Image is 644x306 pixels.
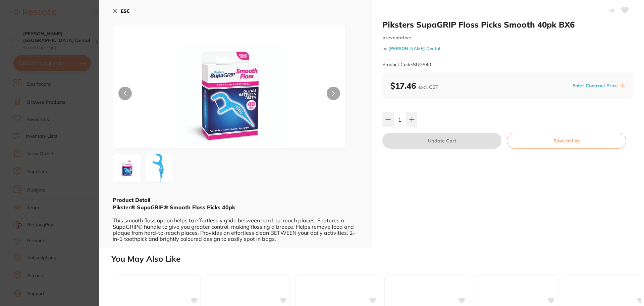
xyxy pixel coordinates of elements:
[390,81,438,91] b: $17.46
[111,254,641,264] h2: You May Also Like
[388,46,440,51] a: [PERSON_NAME] Dental
[113,5,130,17] button: ESC
[507,133,626,149] button: Save to List
[160,42,299,148] img: LWpwZw
[121,8,130,14] b: ESC
[113,204,235,211] b: Pikster® SupaGRIP® Smooth Floss Picks 40pk
[382,62,431,68] small: Product Code: SUGS40
[382,19,633,30] h2: Piksters SupaGRIP Floss Picks Smooth 40pk BX6
[382,46,633,51] small: by
[382,133,501,149] button: Update Cart
[382,35,633,41] small: preventative
[115,156,139,180] img: LWpwZw
[147,147,171,189] img: Zw
[418,84,438,90] span: excl. GST
[571,83,620,89] button: Enter Contract Price
[113,196,150,203] b: Product Detail
[113,204,358,242] div: This smooth floss option helps to effortlessly glide between hard-to-reach places. Features a Sup...
[620,83,625,88] label: i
